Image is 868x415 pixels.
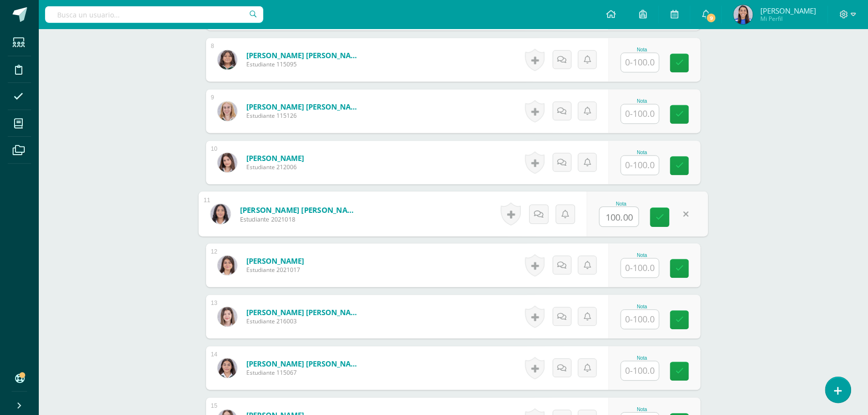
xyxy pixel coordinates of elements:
input: 0-100.0 [621,258,659,277]
img: 6be5a4e3db0b8a49161eb5c2d5f83f91.png [210,204,230,223]
a: [PERSON_NAME] [PERSON_NAME] [246,102,363,112]
img: 36a3df09e25c030535c780a9c8bd5572.png [218,255,237,275]
span: 9 [706,13,717,23]
div: Nota [621,150,663,155]
img: 6385b9bb40646df699f92475890a24fe.png [218,50,237,69]
div: Nota [621,355,663,361]
input: 0-100.0 [621,156,659,175]
a: [PERSON_NAME] [246,256,304,266]
span: Estudiante 115067 [246,368,363,377]
img: 81b7d2820b3e89e21eaa93ef71b3b46e.png [218,307,237,326]
input: 0-100.0 [621,361,659,380]
span: [PERSON_NAME] [760,6,816,16]
img: 940aaff72454cfa54de82f8ef5641fda.png [218,153,237,172]
span: Estudiante 216003 [246,317,363,325]
div: Nota [621,253,663,258]
span: Estudiante 115126 [246,112,363,120]
span: Estudiante 2021018 [240,215,360,223]
a: [PERSON_NAME] [PERSON_NAME] [246,359,363,368]
img: eddb8828fde9dd0fe8de07795d1dab80.png [218,358,237,378]
div: Nota [621,407,663,412]
input: 0-100.0 [621,310,659,329]
span: Estudiante 115095 [246,60,363,68]
div: Nota [621,98,663,104]
a: [PERSON_NAME] [PERSON_NAME] [240,205,360,215]
input: 0-100.0 [600,207,639,226]
img: e77592a252280d16924752246535aace.png [218,101,237,121]
div: Nota [621,304,663,309]
div: Nota [599,201,643,206]
span: Mi Perfil [760,15,816,23]
input: 0-100.0 [621,104,659,123]
div: Nota [621,47,663,52]
a: [PERSON_NAME] [246,153,304,163]
a: [PERSON_NAME] [PERSON_NAME] [246,307,363,317]
span: Estudiante 212006 [246,163,304,171]
span: Estudiante 2021017 [246,266,304,274]
img: 3d70f17ef4b2b623f96d6e7588ec7881.png [734,5,753,24]
a: [PERSON_NAME] [PERSON_NAME] [246,50,363,60]
input: Busca un usuario... [45,6,263,23]
input: 0-100.0 [621,53,659,72]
